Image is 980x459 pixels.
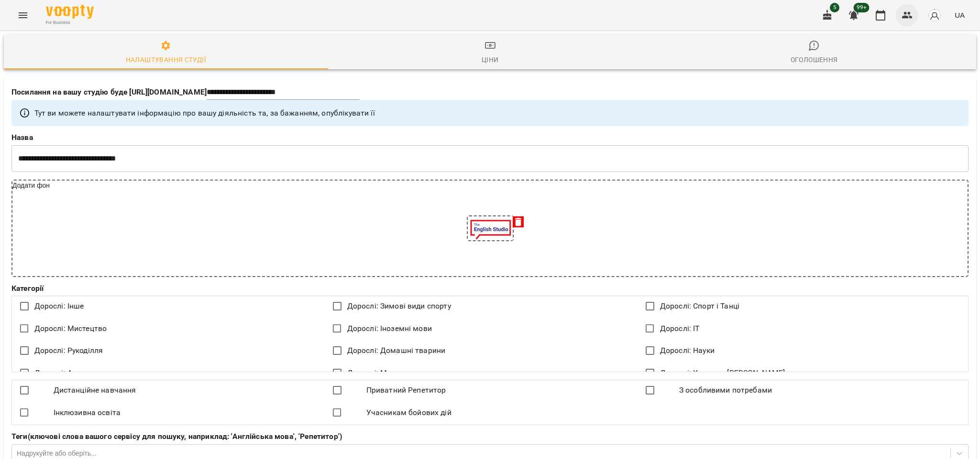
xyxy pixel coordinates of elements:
img: 5f08f58545bd80be0b66f63c1d8acb50.jpg [468,216,513,240]
span: З особливими потребами [679,384,772,396]
span: Дорослі: Мистецтво [34,323,107,334]
p: Посилання на вашу студію буде [URL][DOMAIN_NAME] [11,86,207,98]
label: Теги(ключові слова вашого сервісу для пошуку, наприклад: 'Англійська мова', 'Репетитор') [11,433,969,440]
img: avatar_s.png [928,9,941,22]
span: Учасникам бойових дій [366,407,451,418]
span: Дорослі: Рукоділля [34,345,103,356]
span: Дорослі: Автошколи [34,367,109,379]
span: For Business [46,20,94,26]
span: 99+ [854,3,870,12]
span: Дорослі: Краса та [PERSON_NAME] [660,367,785,379]
div: Налаштування студії [126,54,206,65]
span: UA [955,10,965,20]
span: Дорослі: Музика [347,367,407,379]
span: Дорослі: Зимові види спорту [347,300,451,312]
label: Назва [11,134,969,141]
img: Voopty Logo [46,5,94,19]
span: Дорослі: Домашні тварини [347,345,446,356]
span: 5 [830,3,839,12]
button: Menu [11,4,34,27]
div: Ціни [482,54,499,65]
span: Дорослі: Науки [660,345,715,356]
span: Дорослі: Інше [34,300,84,312]
p: Тут ви можете налаштувати інформацію про вашу діяльність та, за бажанням, опублікувати її [34,107,375,119]
div: Оголошення [791,54,838,65]
div: Надрукуйте або оберіть... [17,448,97,458]
button: UA [951,6,969,24]
span: Дистанційне навчання [54,384,136,396]
span: Дорослі: Іноземні мови [347,323,432,334]
span: Інклюзивна освіта [54,407,121,418]
span: Дорослі: IT [660,323,700,334]
span: Приватний Репетитор [366,384,446,396]
label: Категорії [11,285,969,292]
span: Дорослі: Спорт і Танці [660,300,739,312]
